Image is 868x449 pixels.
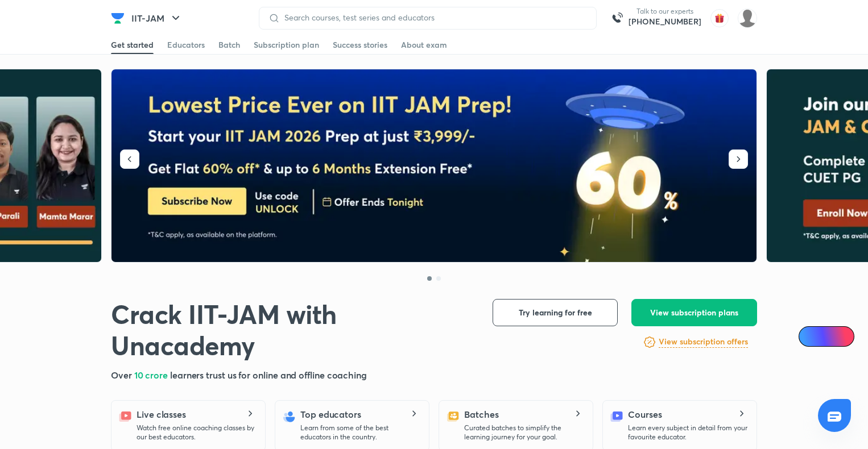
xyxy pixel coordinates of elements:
h5: Live classes [137,408,186,421]
a: Subscription plan [254,36,319,54]
a: [PHONE_NUMBER] [629,16,701,27]
button: IIT-JAM [125,7,189,30]
span: 10 crore [134,369,170,381]
a: Batch [218,36,240,54]
img: call-us [606,7,629,30]
h5: Batches [464,408,498,421]
img: Icon [805,332,815,341]
a: Get started [111,36,154,54]
div: Get started [111,39,154,51]
input: Search courses, test series and educators [280,13,587,22]
span: Try learning for free [519,307,592,318]
span: Over [111,369,134,381]
div: Batch [218,39,240,51]
div: Success stories [333,39,387,51]
img: Company Logo [111,11,125,25]
p: Learn every subject in detail from your favourite educator. [628,423,747,442]
h5: Top educators [300,408,361,421]
h5: Courses [628,408,662,421]
p: Learn from some of the best educators in the country. [300,423,420,442]
img: Farhan Niazi [738,9,757,28]
div: Educators [167,39,205,51]
p: Watch free online coaching classes by our best educators. [137,423,256,442]
a: About exam [401,36,447,54]
p: Talk to our experts [629,7,701,16]
button: View subscription plans [631,299,757,326]
p: Curated batches to simplify the learning journey for your goal. [464,423,584,442]
img: avatar [710,9,729,27]
span: Ai Doubts [817,332,848,341]
h1: Crack IIT-JAM with Unacademy [111,299,474,361]
a: Success stories [333,36,387,54]
span: learners trust us for online and offline coaching [170,369,367,381]
a: Educators [167,36,205,54]
a: Ai Doubts [799,326,854,347]
button: Try learning for free [493,299,618,326]
span: View subscription plans [650,307,738,318]
h6: View subscription offers [659,336,748,348]
div: About exam [401,39,447,51]
a: View subscription offers [659,335,748,349]
div: Subscription plan [254,39,319,51]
